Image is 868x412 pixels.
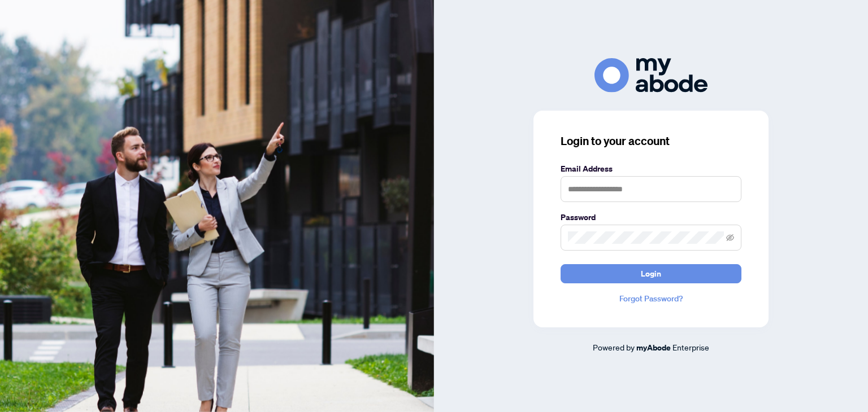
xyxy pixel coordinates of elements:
a: Forgot Password? [561,292,741,305]
a: myAbode [636,341,671,354]
h3: Login to your account [561,133,741,149]
img: ma-logo [594,58,708,93]
span: Login [641,265,661,283]
label: Email Address [561,163,741,175]
span: Powered by [593,342,635,352]
label: Password [561,211,741,223]
span: Enterprise [672,342,709,352]
button: Login [561,264,741,283]
span: eye-invisible [726,234,734,242]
